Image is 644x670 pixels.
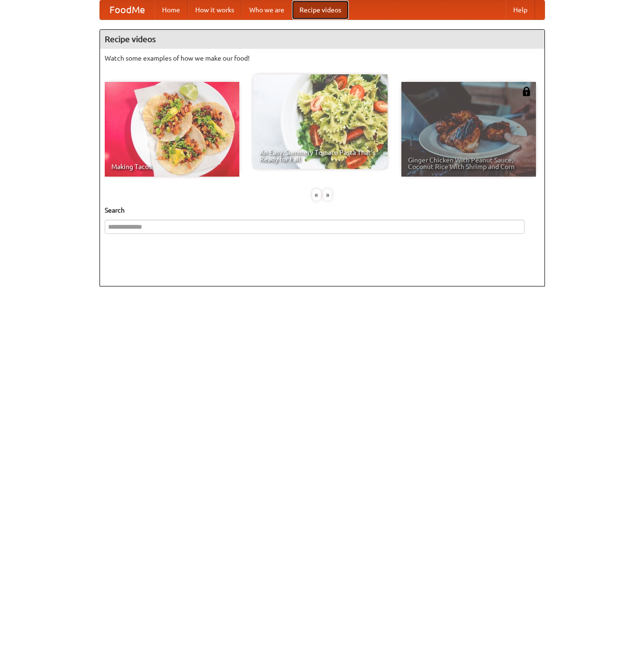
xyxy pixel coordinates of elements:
h4: Recipe videos [100,30,544,49]
p: Watch some examples of how we make our food! [105,54,540,63]
a: Help [506,0,535,19]
a: Recipe videos [292,0,349,19]
span: Making Tacos [111,163,233,170]
a: FoodMe [100,0,154,19]
div: » [323,189,332,201]
a: How it works [188,0,242,19]
span: An Easy, Summery Tomato Pasta That's Ready for Fall [260,149,381,162]
a: Who we are [242,0,292,19]
a: Home [154,0,188,19]
img: 483408.png [522,87,531,96]
div: « [312,189,321,201]
h5: Search [105,205,540,215]
a: Making Tacos [105,82,239,177]
a: An Easy, Summery Tomato Pasta That's Ready for Fall [253,74,388,169]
